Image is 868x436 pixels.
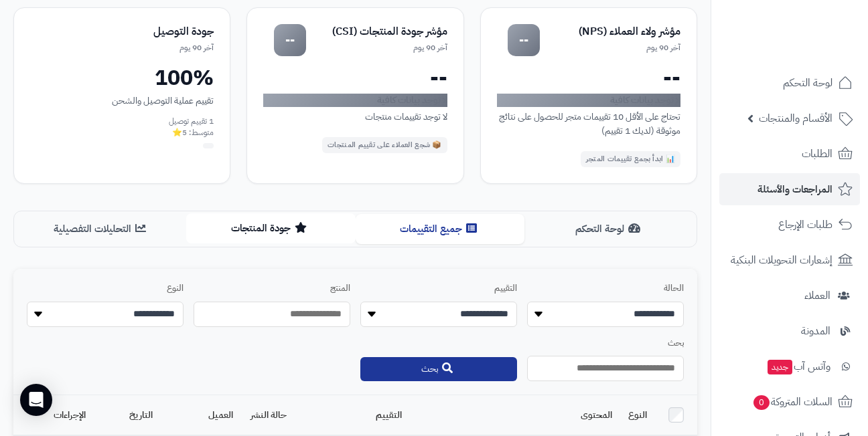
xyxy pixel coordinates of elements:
a: الطلبات [719,138,860,170]
div: Open Intercom Messenger [20,384,52,416]
div: 📊 ابدأ بجمع تقييمات المتجر [581,151,680,167]
div: 📦 شجع العملاء على تقييم المنتجات [322,137,447,153]
div: -- [274,24,306,56]
span: المراجعات والأسئلة [757,180,833,199]
div: -- [41,24,73,56]
span: المدونة [801,322,830,340]
div: آخر 90 يوم [306,42,447,53]
div: -- [508,24,540,56]
div: 100% [30,67,214,88]
div: آخر 90 يوم [540,42,680,53]
a: المراجعات والأسئلة [719,173,860,205]
span: لوحة التحكم [783,74,833,92]
th: العميل [161,395,241,435]
th: حالة النشر [241,395,295,435]
span: الطلبات [802,144,833,163]
div: 1 تقييم توصيل متوسط: 5⭐ [30,116,214,138]
th: التقييم [295,395,410,435]
a: إشعارات التحويلات البنكية [719,244,860,276]
button: جميع التقييمات [356,214,525,244]
span: جديد [768,360,792,374]
span: 0 [753,395,770,410]
a: السلات المتروكة0 [719,386,860,418]
th: النوع [620,395,655,435]
div: لا توجد بيانات كافية [497,94,680,107]
th: التاريخ [94,395,161,435]
div: مؤشر جودة المنتجات (CSI) [306,24,447,39]
span: السلات المتروكة [752,393,833,411]
div: آخر 90 يوم [73,42,214,53]
a: المدونة [719,315,860,347]
label: المنتج [194,282,350,295]
button: بحث [360,357,517,381]
a: لوحة التحكم [719,67,860,99]
div: -- [263,67,447,88]
th: الإجراءات [13,395,94,435]
div: تقييم عملية التوصيل والشحن [30,94,214,108]
a: وآتس آبجديد [719,350,860,383]
label: النوع [27,282,184,295]
label: التقييم [360,282,517,295]
span: وآتس آب [766,357,830,376]
a: العملاء [719,280,860,312]
span: العملاء [804,286,830,305]
div: لا توجد تقييمات منتجات [263,110,447,124]
div: مؤشر ولاء العملاء (NPS) [540,24,680,39]
div: جودة التوصيل [73,24,214,39]
label: الحالة [527,282,684,295]
button: لوحة التحكم [524,214,694,244]
div: -- [497,67,680,88]
label: بحث [527,337,684,350]
div: تحتاج على الأقل 10 تقييمات متجر للحصول على نتائج موثوقة (لديك 1 تقييم) [497,110,680,138]
button: التحليلات التفصيلية [17,214,186,244]
button: جودة المنتجات [186,213,356,243]
div: لا توجد بيانات كافية [263,94,447,107]
span: إشعارات التحويلات البنكية [731,251,833,269]
span: الأقسام والمنتجات [759,109,833,128]
span: طلبات الإرجاع [778,215,833,234]
th: المحتوى [410,395,620,435]
a: طلبات الإرجاع [719,209,860,241]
